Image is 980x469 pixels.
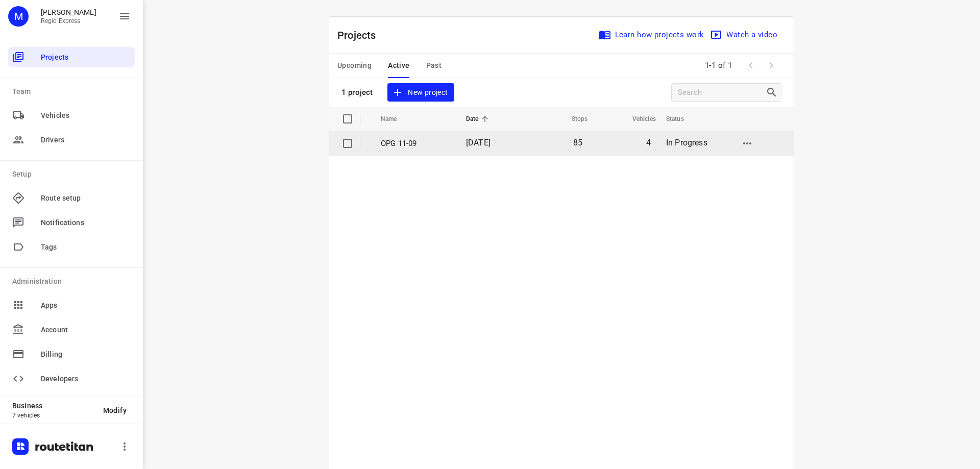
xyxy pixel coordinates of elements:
div: Projects [8,47,135,67]
div: Account [8,319,135,340]
span: Stops [558,113,588,125]
span: Name [381,113,410,125]
input: Search projects [678,85,766,101]
div: Developers [8,368,135,389]
p: Regio Express [41,17,96,24]
div: M [8,6,29,27]
span: Notifications [41,217,131,228]
div: Apps [8,295,135,315]
span: Next Page [761,55,781,76]
div: Billing [8,344,135,364]
span: Account [41,325,131,335]
span: Billing [41,349,131,360]
span: Previous Page [741,55,761,76]
span: Vehicles [619,113,656,125]
span: Upcoming [337,59,372,72]
span: [DATE] [466,138,491,147]
p: OPG 11-09 [381,138,451,150]
p: Projects [337,28,384,43]
span: Modify [103,406,127,414]
p: 7 vehicles [12,412,95,419]
p: Team [12,86,135,97]
div: Vehicles [8,105,135,126]
span: 85 [573,138,582,147]
span: 4 [646,138,651,147]
span: Drivers [41,135,131,145]
div: Search [766,86,781,98]
span: 1-1 of 1 [701,55,737,77]
span: Route setup [41,193,131,204]
span: Developers [41,374,131,384]
button: Modify [95,401,135,419]
span: Apps [41,300,131,311]
button: New project [387,83,454,102]
span: Vehicles [41,110,131,121]
p: Max Bisseling [41,8,96,16]
p: Business [12,402,95,410]
span: Past [426,59,442,72]
span: In Progress [666,138,707,147]
p: 1 project [341,88,373,97]
div: Notifications [8,212,135,233]
p: Administration [12,276,135,287]
div: Route setup [8,188,135,208]
p: Setup [12,169,135,180]
div: Drivers [8,130,135,150]
span: Date [466,113,492,125]
span: Status [666,113,697,125]
span: Projects [41,52,131,63]
div: Tags [8,237,135,257]
span: Tags [41,242,131,253]
span: Active [388,59,409,72]
span: New project [394,86,448,99]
